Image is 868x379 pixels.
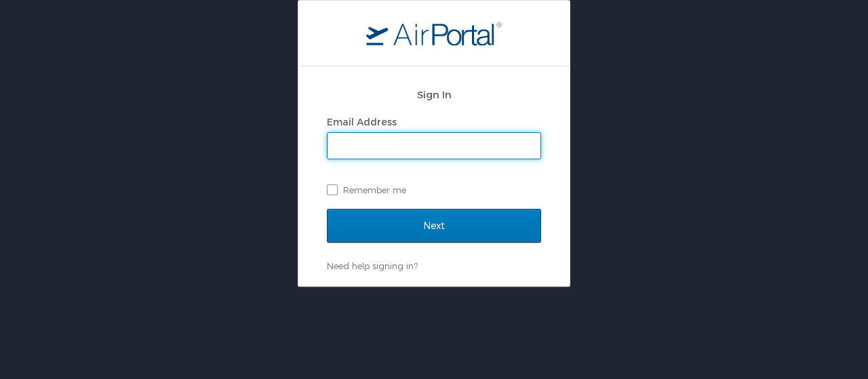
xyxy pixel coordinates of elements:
img: logo [366,21,502,45]
label: Email Address [327,116,397,127]
a: Need help signing in? [327,260,418,271]
h2: Sign In [327,87,541,102]
input: Next [327,209,541,243]
label: Remember me [327,180,541,200]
